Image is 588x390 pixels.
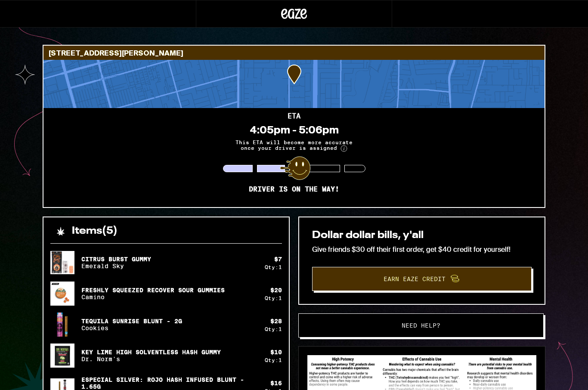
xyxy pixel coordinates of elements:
[81,376,258,390] p: Especial Silver: Rojo Hash Infused Blunt - 1.65g
[50,306,74,343] img: Cookies - Tequila Sunrise Blunt - 2g
[81,287,225,294] p: Freshly Squeezed Recover Sour Gummies
[81,349,221,356] p: Key Lime High Solventless Hash Gummy
[288,113,300,120] h2: ETA
[312,267,532,291] button: Earn Eaze Credit
[50,251,74,274] img: Emerald Sky - Citrus Burst Gummy
[265,326,282,332] div: Qty: 1
[265,264,282,270] div: Qty: 1
[312,230,532,241] h2: Dollar dollar bills, y'all
[81,263,151,269] p: Emerald Sky
[50,282,74,306] img: Camino - Freshly Squeezed Recover Sour Gummies
[249,185,339,194] p: Driver is on the way!
[298,313,544,337] button: Need help?
[50,343,74,368] img: Dr. Norm's - Key Lime High Solventless Hash Gummy
[384,276,446,282] span: Earn Eaze Credit
[81,294,225,300] p: Camino
[81,256,151,263] p: Citrus Burst Gummy
[270,349,282,356] div: $ 10
[81,325,182,331] p: Cookies
[250,124,339,136] div: 4:05pm - 5:06pm
[72,226,118,236] h2: Items ( 5 )
[270,287,282,294] div: $ 20
[265,357,282,363] div: Qty: 1
[43,46,545,60] div: [STREET_ADDRESS][PERSON_NAME]
[270,318,282,325] div: $ 28
[20,6,37,14] span: Help
[229,139,359,152] span: This ETA will become more accurate once your driver is assigned
[265,295,282,301] div: Qty: 1
[402,322,440,328] span: Need help?
[274,256,282,263] div: $ 7
[312,245,532,254] p: Give friends $30 off their first order, get $40 credit for yourself!
[81,318,182,325] p: Tequila Sunrise Blunt - 2g
[81,356,221,362] p: Dr. Norm's
[270,380,282,387] div: $ 16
